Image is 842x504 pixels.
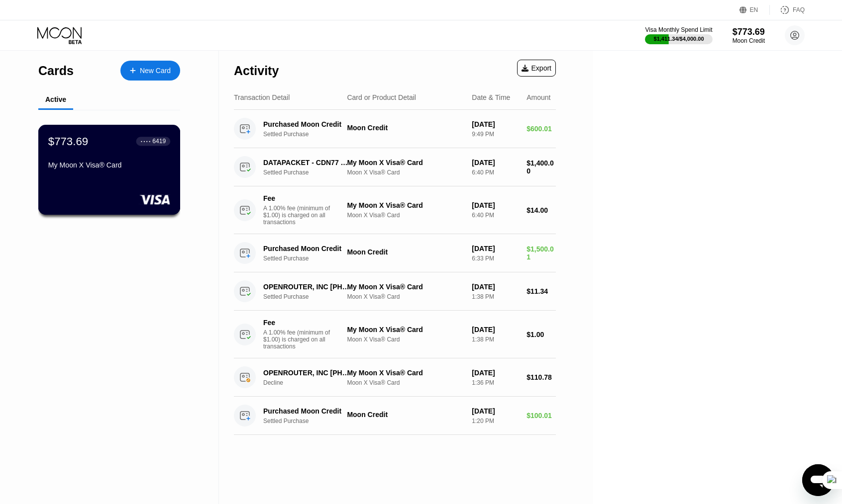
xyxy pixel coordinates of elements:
[472,418,519,424] div: 1:20 PM
[263,194,333,202] div: Fee
[770,5,805,15] div: FAQ
[472,255,519,262] div: 6:33 PM
[263,407,351,415] div: Purchased Moon Credit
[45,95,66,103] div: Active
[48,135,88,148] div: $773.69
[347,283,464,291] div: My Moon X Visa® Card
[526,331,556,338] div: $1.00
[472,407,519,415] div: [DATE]
[347,336,464,343] div: Moon X Visa® Card
[347,201,464,209] div: My Moon X Visa® Card
[347,169,464,176] div: Moon X Visa® Card
[234,272,556,311] div: OPENROUTER, INC [PHONE_NUMBER] USSettled PurchaseMy Moon X Visa® CardMoon X Visa® Card[DATE]1:38 ...
[526,206,556,214] div: $14.00
[733,37,765,44] div: Moon Credit
[472,369,519,377] div: [DATE]
[472,379,519,386] div: 1:36 PM
[234,311,556,358] div: FeeA 1.00% fee (minimum of $1.00) is charged on all transactionsMy Moon X Visa® CardMoon X Visa® ...
[347,379,464,386] div: Moon X Visa® Card
[234,358,556,397] div: OPENROUTER, INC [PHONE_NUMBER] USDeclineMy Moon X Visa® CardMoon X Visa® Card[DATE]1:36 PM$110.78
[802,464,834,496] iframe: 開啟傳訊視窗按鈕，對話進行中
[472,201,519,209] div: [DATE]
[733,27,765,44] div: $773.69Moon Credit
[526,245,556,261] div: $1,500.01
[472,336,519,343] div: 1:38 PM
[645,26,712,44] div: Visa Monthly Spend Limit$1,411.34/$4,000.00
[750,6,758,13] div: EN
[38,64,74,78] div: Cards
[347,248,464,256] div: Moon Credit
[347,293,464,300] div: Moon X Visa® Card
[347,326,464,334] div: My Moon X Visa® Card
[263,120,351,128] div: Purchased Moon Credit
[234,148,556,186] div: DATAPACKET - CDN77 +442035142399GBSettled PurchaseMy Moon X Visa® CardMoon X Visa® Card[DATE]6:40...
[472,93,510,101] div: Date & Time
[141,140,151,143] div: ● ● ● ●
[140,67,171,75] div: New Card
[263,283,351,291] div: OPENROUTER, INC [PHONE_NUMBER] US
[120,61,180,81] div: New Card
[263,255,358,262] div: Settled Purchase
[472,169,519,176] div: 6:40 PM
[472,245,519,252] div: [DATE]
[526,412,556,420] div: $100.01
[263,159,351,167] div: DATAPACKET - CDN77 +442035142399GB
[263,205,338,226] div: A 1.00% fee (minimum of $1.00) is charged on all transactions
[347,411,464,419] div: Moon Credit
[526,93,550,101] div: Amount
[234,110,556,148] div: Purchased Moon CreditSettled PurchaseMoon Credit[DATE]9:49 PM$600.01
[39,125,180,214] div: $773.69● ● ● ●6419My Moon X Visa® Card
[234,93,290,101] div: Transaction Detail
[472,159,519,167] div: [DATE]
[472,283,519,291] div: [DATE]
[263,418,358,424] div: Settled Purchase
[739,5,770,15] div: EN
[517,60,556,77] div: Export
[263,369,351,377] div: OPENROUTER, INC [PHONE_NUMBER] US
[263,293,358,300] div: Settled Purchase
[522,64,551,72] div: Export
[733,27,765,37] div: $773.69
[263,329,338,350] div: A 1.00% fee (minimum of $1.00) is charged on all transactions
[347,212,464,219] div: Moon X Visa® Card
[152,138,166,145] div: 6419
[263,245,351,252] div: Purchased Moon Credit
[234,64,279,78] div: Activity
[234,397,556,435] div: Purchased Moon CreditSettled PurchaseMoon Credit[DATE]1:20 PM$100.01
[472,131,519,138] div: 9:49 PM
[793,6,805,13] div: FAQ
[347,369,464,377] div: My Moon X Visa® Card
[263,169,358,176] div: Settled Purchase
[347,93,416,101] div: Card or Product Detail
[472,326,519,334] div: [DATE]
[347,124,464,132] div: Moon Credit
[654,36,704,42] div: $1,411.34 / $4,000.00
[645,26,712,33] div: Visa Monthly Spend Limit
[526,287,556,295] div: $11.34
[526,125,556,133] div: $600.01
[472,212,519,219] div: 6:40 PM
[234,186,556,234] div: FeeA 1.00% fee (minimum of $1.00) is charged on all transactionsMy Moon X Visa® CardMoon X Visa® ...
[472,120,519,128] div: [DATE]
[48,161,170,169] div: My Moon X Visa® Card
[472,293,519,300] div: 1:38 PM
[263,379,358,386] div: Decline
[234,234,556,272] div: Purchased Moon CreditSettled PurchaseMoon Credit[DATE]6:33 PM$1,500.01
[263,319,333,327] div: Fee
[526,159,556,175] div: $1,400.00
[347,159,464,167] div: My Moon X Visa® Card
[526,373,556,381] div: $110.78
[263,131,358,138] div: Settled Purchase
